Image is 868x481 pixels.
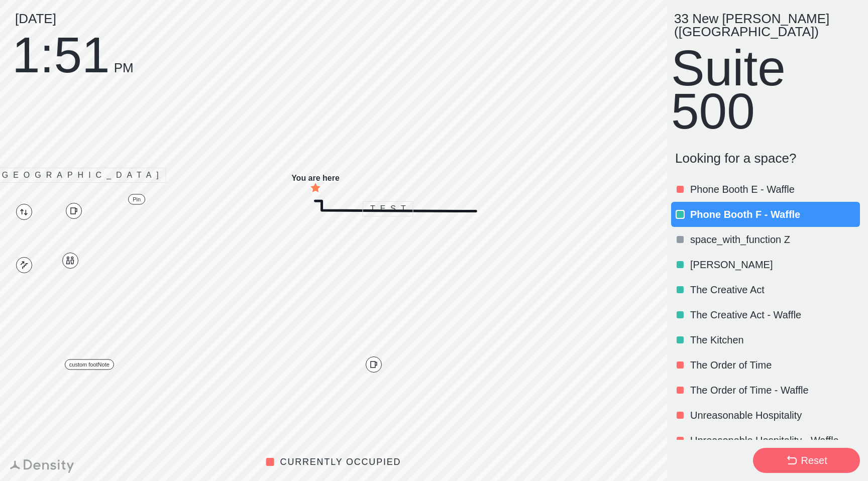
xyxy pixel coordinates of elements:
[690,232,858,247] p: space_with_function Z
[753,448,860,473] button: Reset
[690,433,858,447] p: Unreasonable Hospitality - Waffle
[801,453,827,467] div: Reset
[690,383,858,397] p: The Order of Time - Waffle
[675,151,860,166] p: Looking for a space?
[690,408,858,422] p: Unreasonable Hospitality
[690,182,858,196] p: Phone Booth E - Waffle
[690,283,858,297] p: The Creative Act
[690,207,858,221] p: Phone Booth F - Waffle
[690,258,858,272] p: [PERSON_NAME]
[690,358,858,372] p: The Order of Time
[690,308,858,322] p: The Creative Act - Waffle
[690,333,858,347] p: The Kitchen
